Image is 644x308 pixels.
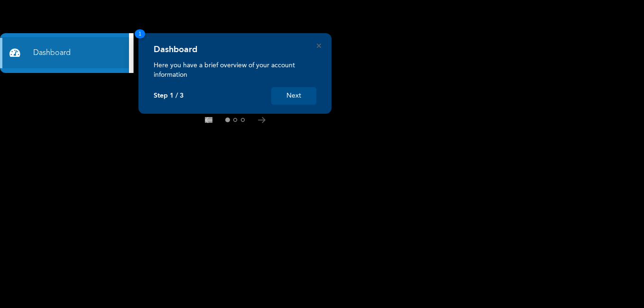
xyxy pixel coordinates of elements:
p: Step 1 / 3 [154,92,184,100]
h4: Dashboard [154,45,197,55]
button: Next [271,87,316,105]
p: Here you have a brief overview of your account information [154,61,316,80]
button: Close [317,44,321,48]
span: 1 [135,29,145,38]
